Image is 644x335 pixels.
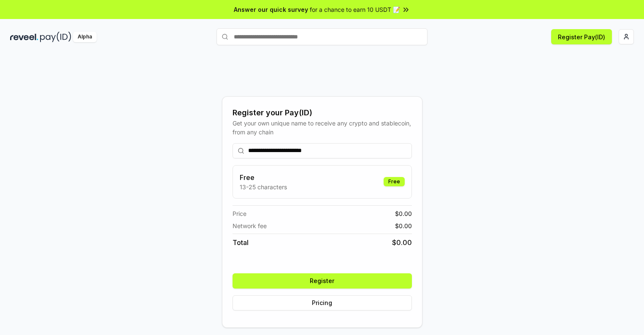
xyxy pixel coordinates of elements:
[233,237,249,248] span: Total
[395,221,412,230] span: $ 0.00
[310,5,400,14] span: for a chance to earn 10 USDT 📝
[10,32,38,42] img: reveel_dark
[233,209,246,218] span: Price
[233,295,412,310] button: Pricing
[233,221,267,230] span: Network fee
[233,119,412,136] div: Get your own unique name to receive any crypto and stablecoin, from any chain
[240,182,287,191] p: 13-25 characters
[384,177,405,186] div: Free
[73,32,97,42] div: Alpha
[551,29,612,44] button: Register Pay(ID)
[233,273,412,289] button: Register
[240,172,287,182] h3: Free
[233,107,412,119] div: Register your Pay(ID)
[40,32,71,42] img: pay_id
[234,5,308,14] span: Answer our quick survey
[392,237,412,248] span: $ 0.00
[395,209,412,218] span: $ 0.00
